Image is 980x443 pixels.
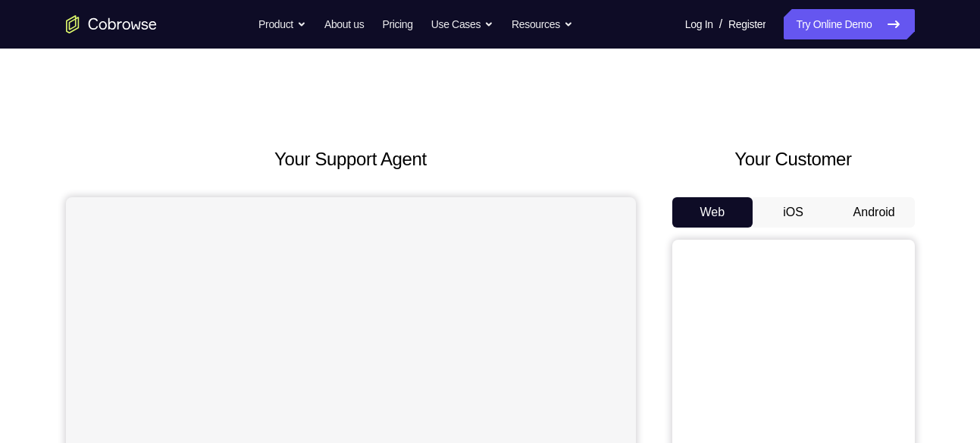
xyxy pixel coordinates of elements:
[834,197,915,228] button: Android
[728,9,766,39] a: Register
[784,9,914,39] a: Try Online Demo
[753,197,834,228] button: iOS
[66,146,636,173] h2: Your Support Agent
[66,15,157,33] a: Go to the home page
[719,15,722,33] span: /
[672,197,753,228] button: Web
[382,9,412,39] a: Pricing
[431,9,493,39] button: Use Cases
[512,9,573,39] button: Resources
[672,146,915,173] h2: Your Customer
[324,9,364,39] a: About us
[258,9,306,39] button: Product
[685,9,713,39] a: Log In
